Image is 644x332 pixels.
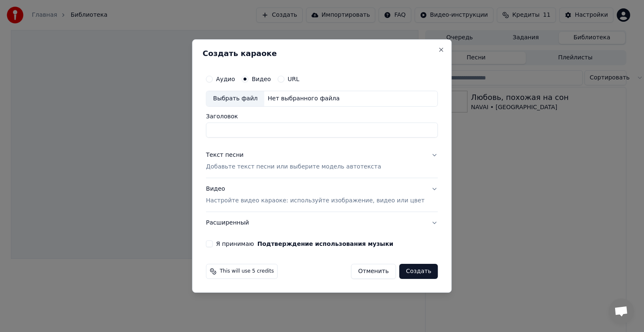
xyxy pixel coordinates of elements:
button: ВидеоНастройте видео караоке: используйте изображение, видео или цвет [206,178,438,212]
button: Расширенный [206,212,438,234]
button: Текст песниДобавьте текст песни или выберите модель автотекста [206,144,438,178]
p: Настройте видео караоке: используйте изображение, видео или цвет [206,197,424,205]
button: Создать [399,264,438,279]
div: Видео [206,185,424,205]
button: Отменить [351,264,396,279]
div: Нет выбранного файла [264,94,343,103]
label: Я принимаю [216,241,393,247]
div: Выбрать файл [206,91,264,106]
p: Добавьте текст песни или выберите модель автотекста [206,163,381,171]
span: This will use 5 credits [220,268,274,275]
label: Видео [252,76,271,82]
button: Я принимаю [257,241,393,247]
h2: Создать караоке [203,50,441,57]
label: Заголовок [206,113,438,119]
div: Текст песни [206,151,244,159]
label: Аудио [216,76,235,82]
label: URL [288,76,299,82]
